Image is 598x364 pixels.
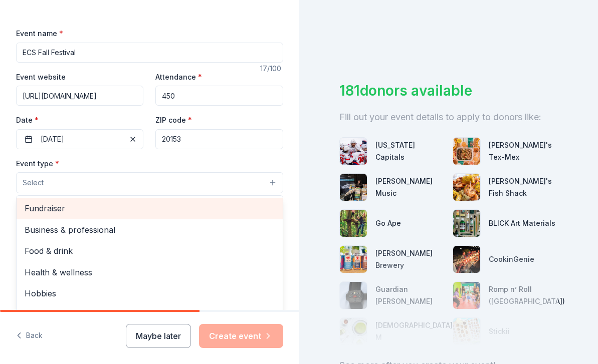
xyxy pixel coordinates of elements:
[16,172,283,193] button: Select
[25,223,275,236] span: Business & professional
[25,266,275,279] span: Health & wellness
[23,177,44,189] span: Select
[25,202,275,215] span: Fundraiser
[25,244,275,257] span: Food & drink
[25,287,275,300] span: Hobbies
[16,195,283,315] div: Select
[25,308,275,321] span: Music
